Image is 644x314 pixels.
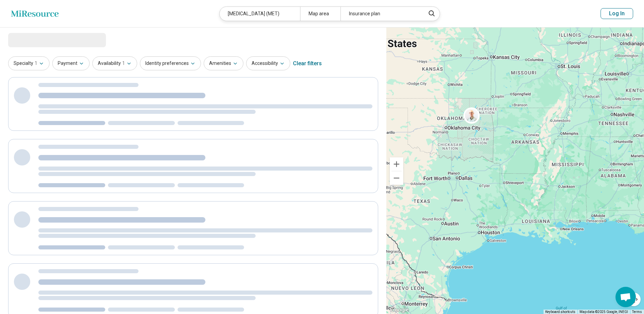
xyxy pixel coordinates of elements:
button: Payment [52,56,90,70]
span: 1 [122,60,125,67]
button: Availability1 [92,56,137,70]
span: Map data ©2025 Google, INEGI [579,310,628,314]
div: Open chat [615,287,636,307]
button: Specialty1 [8,56,50,70]
span: Loading... [8,33,65,47]
button: Accessibility [246,56,290,70]
button: Amenities [204,56,243,70]
button: Identity preferences [140,56,201,70]
div: Insurance plan [341,7,421,21]
div: Clear filters [293,55,322,72]
button: Log In [601,8,633,19]
a: Terms (opens in new tab) [632,310,642,314]
div: Map area [300,7,341,21]
button: Zoom in [390,157,403,171]
span: 1 [35,60,37,67]
button: Zoom out [390,171,403,185]
div: [MEDICAL_DATA] (MET) [220,7,300,21]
